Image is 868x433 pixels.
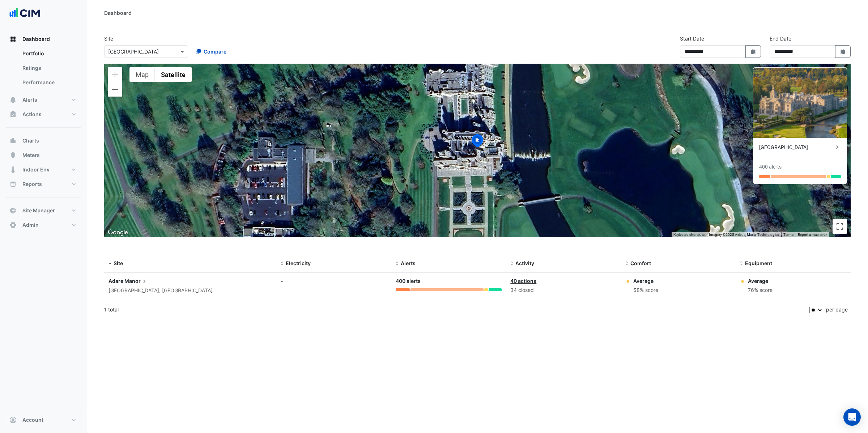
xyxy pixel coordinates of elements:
span: Site [114,260,123,266]
span: Indoor Env [22,166,50,173]
button: Alerts [6,93,81,107]
button: Zoom in [108,67,122,82]
span: Alerts [401,260,416,266]
span: Adare [109,278,123,284]
span: per page [826,306,848,313]
button: Actions [6,107,81,122]
a: Performance [17,75,81,90]
img: Adare Manor [753,68,847,138]
div: - [281,277,387,285]
span: Electricity [286,260,311,266]
app-icon: Charts [9,137,17,144]
div: 76% score [748,286,773,294]
button: Indoor Env [6,162,81,177]
span: Actions [22,111,42,118]
div: [GEOGRAPHIC_DATA], [GEOGRAPHIC_DATA] [109,286,272,295]
span: Account [22,416,43,424]
div: Average [633,277,658,285]
button: Admin [6,218,81,232]
a: Open this area in Google Maps (opens a new window) [106,228,130,237]
button: Zoom out [108,82,122,97]
div: Dashboard [6,46,81,93]
label: End Date [770,35,791,42]
button: Meters [6,148,81,162]
span: Meters [22,152,40,159]
label: Start Date [680,35,704,42]
a: Terms [783,233,793,237]
span: Alerts [22,96,37,103]
app-icon: Reports [9,181,17,188]
span: Charts [22,137,39,144]
a: Portfolio [17,46,81,61]
div: 400 alerts [396,277,502,285]
img: Google [106,228,130,237]
span: Manor [124,277,148,285]
button: Dashboard [6,32,81,46]
a: Report a map error [798,233,827,237]
button: Keyboard shortcuts [673,232,705,237]
img: site-pin-selected.svg [469,133,485,150]
span: Admin [22,221,39,229]
label: Site [104,35,113,42]
span: Imagery ©2025 Airbus, Maxar Technologies [709,233,779,237]
div: Average [748,277,773,285]
app-icon: Dashboard [9,35,17,43]
app-icon: Site Manager [9,207,17,214]
a: 40 actions [510,278,536,284]
a: Ratings [17,61,81,75]
button: Compare [191,45,231,58]
fa-icon: Select Date [840,48,846,55]
button: Site Manager [6,203,81,218]
app-icon: Indoor Env [9,166,17,173]
span: Reports [22,181,42,188]
div: Dashboard [104,9,132,17]
button: Show street map [129,67,155,82]
div: 34 closed [510,286,617,294]
app-icon: Alerts [9,96,17,103]
div: Open Intercom Messenger [843,408,861,426]
button: Reports [6,177,81,191]
div: 58% score [633,286,658,294]
span: Comfort [630,260,651,266]
app-icon: Meters [9,152,17,159]
span: Dashboard [22,35,50,43]
span: Equipment [745,260,772,266]
div: [GEOGRAPHIC_DATA] [759,144,834,151]
button: Toggle fullscreen view [833,219,847,234]
span: Compare [204,48,226,55]
app-icon: Admin [9,221,17,229]
div: 1 total [104,301,808,319]
img: Company Logo [9,6,41,20]
span: Site Manager [22,207,55,214]
app-icon: Actions [9,111,17,118]
button: Show satellite imagery [155,67,192,82]
button: Account [6,413,81,427]
fa-icon: Select Date [750,48,757,55]
span: Activity [515,260,534,266]
div: 400 alerts [759,163,782,171]
button: Charts [6,133,81,148]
